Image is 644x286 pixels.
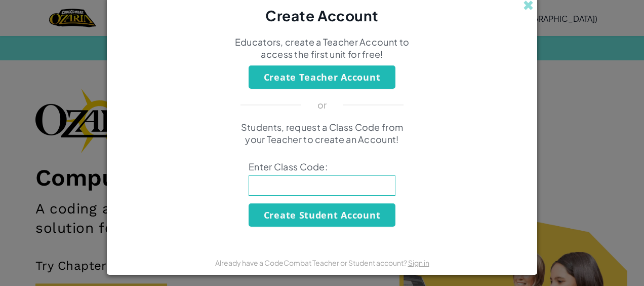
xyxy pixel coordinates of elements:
span: Already have a CodeCombat Teacher or Student account? [215,258,408,267]
a: Sign in [408,258,429,267]
p: Students, request a Class Code from your Teacher to create an Account! [233,121,411,146]
span: Enter Class Code: [249,161,395,173]
p: or [317,99,327,111]
span: Create Account [265,7,379,24]
p: Educators, create a Teacher Account to access the first unit for free! [233,36,411,60]
button: Create Student Account [249,203,395,227]
button: Create Teacher Account [249,65,395,89]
